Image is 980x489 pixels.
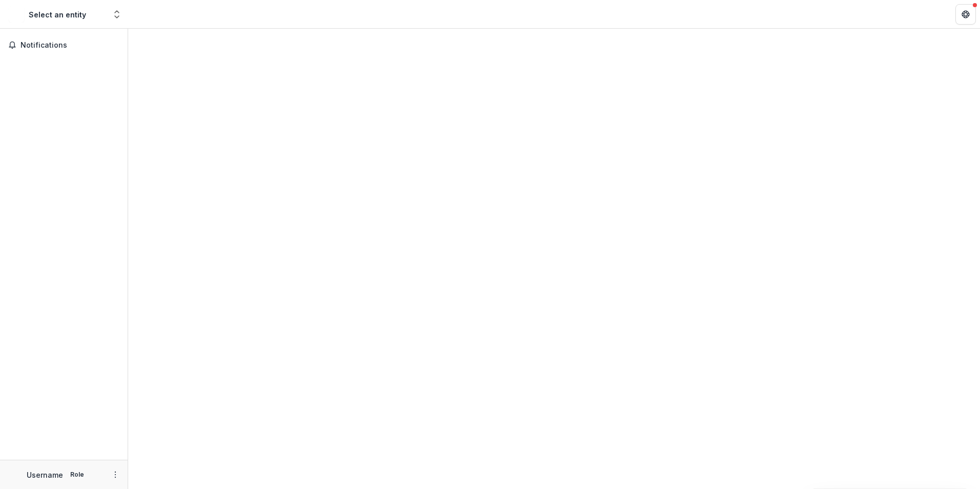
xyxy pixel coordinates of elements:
[67,470,87,479] p: Role
[29,9,86,20] div: Select an entity
[109,468,121,481] button: More
[4,37,124,53] button: Notifications
[955,4,976,25] button: Get Help
[27,470,63,480] p: Username
[110,4,124,25] button: Open entity switcher
[21,41,119,50] span: Notifications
